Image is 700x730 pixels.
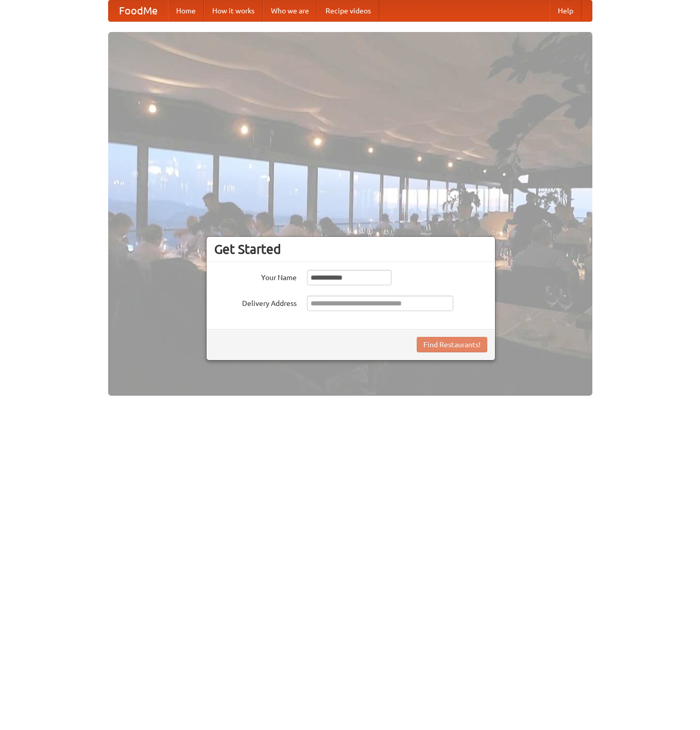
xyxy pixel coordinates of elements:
[550,1,582,21] a: Help
[214,296,297,309] label: Delivery Address
[168,1,204,21] a: Home
[263,1,317,21] a: Who we are
[109,1,168,21] a: FoodMe
[204,1,263,21] a: How it works
[317,1,379,21] a: Recipe videos
[214,270,297,283] label: Your Name
[417,337,487,352] button: Find Restaurants!
[214,241,487,257] h3: Get Started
